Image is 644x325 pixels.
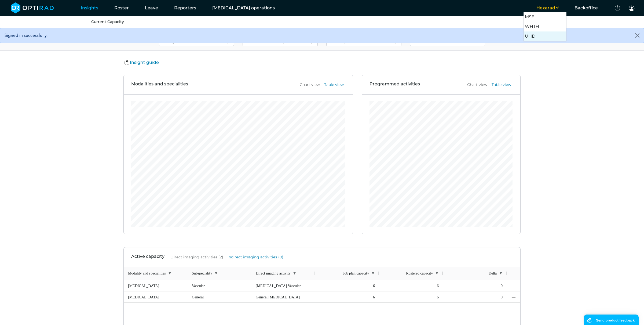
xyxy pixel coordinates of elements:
[91,19,124,24] a: Current Capacity
[466,82,489,88] button: Chart view
[315,280,379,291] div: 6
[128,271,166,276] span: Modality and specialities
[131,254,164,260] h3: Active capacity
[169,254,225,260] button: Direct imaging activities (2)
[443,291,507,302] div: 0
[168,271,172,275] span: ▼
[124,291,188,302] div: [MEDICAL_DATA]
[124,280,188,291] div: [MEDICAL_DATA]
[192,271,212,276] span: Subspeciality
[371,271,375,275] span: ▼
[524,12,566,41] ul: Hexarad
[188,291,251,302] div: General
[528,5,566,11] button: Hexarad
[320,271,369,276] span: Job plan capacity
[251,280,315,291] div: [MEDICAL_DATA] Vascular
[188,280,251,291] div: Vascular
[499,271,503,275] span: ▼
[490,82,513,88] button: Table view
[507,291,520,302] div: ―
[524,12,566,22] button: MSE
[323,82,345,88] button: Table view
[123,59,160,66] button: Insight guide
[131,81,188,88] h3: Modalities and specialities
[379,280,443,291] div: 6
[293,271,297,275] span: ▼
[251,291,315,302] div: General [MEDICAL_DATA]
[369,81,420,88] h3: Programmed activities
[507,280,520,291] div: ―
[124,60,130,66] img: Help Icon
[383,271,433,276] span: Rostered capacity
[524,31,566,41] button: UHD
[447,271,497,276] span: Delta
[256,271,291,276] span: Direct imaging activity
[214,271,218,275] span: ▼
[315,291,379,302] div: 6
[524,22,566,31] button: WHTH
[443,280,507,291] div: 0
[11,2,54,13] img: brand-opti-rad-logos-blue-and-white-d2f68631ba2948856bd03f2d395fb146ddc8fb01b4b6e9315ea85fa773367...
[226,254,285,260] button: Indirect imaging activities (0)
[298,82,321,88] button: Chart view
[631,28,644,43] button: Close
[379,291,443,302] div: 6
[435,271,439,275] span: ▼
